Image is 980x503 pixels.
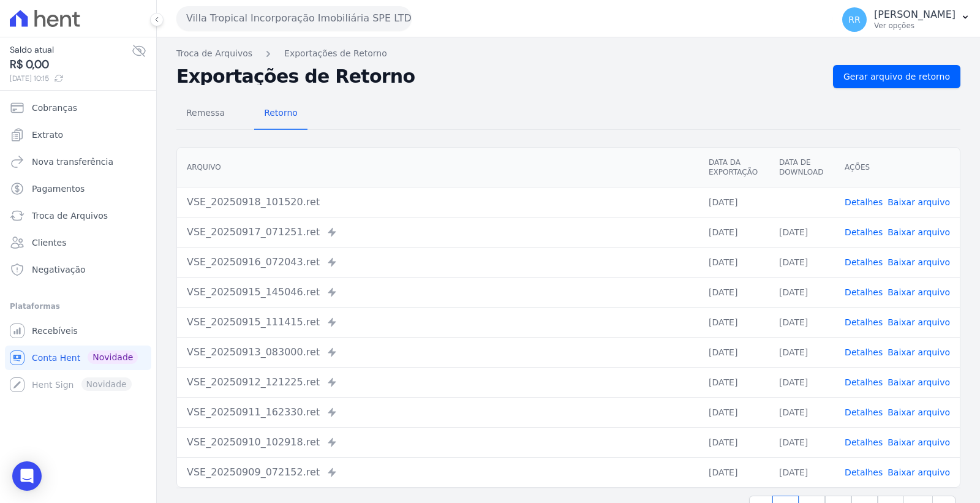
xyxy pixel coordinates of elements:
[699,457,769,487] td: [DATE]
[32,352,80,364] span: Conta Hent
[835,148,960,187] th: Ações
[832,2,980,37] button: RR [PERSON_NAME] Ver opções
[10,96,146,397] nav: Sidebar
[5,203,151,228] a: Troca de Arquivos
[888,467,950,477] a: Baixar arquivo
[187,465,689,480] div: VSE_20250909_072152.ret
[187,435,689,450] div: VSE_20250910_102918.ret
[32,156,113,168] span: Nova transferência
[176,6,412,31] button: Villa Tropical Incorporação Imobiliária SPE LTDA
[5,257,151,282] a: Negativação
[769,427,835,457] td: [DATE]
[769,148,835,187] th: Data de Download
[845,347,883,357] a: Detalhes
[10,56,132,73] span: R$ 0,00
[5,319,151,343] a: Recebíveis
[187,255,689,270] div: VSE_20250916_072043.ret
[699,217,769,247] td: [DATE]
[5,149,151,174] a: Nova transferência
[769,247,835,277] td: [DATE]
[254,98,307,130] a: Retorno
[888,377,950,387] a: Baixar arquivo
[888,197,950,207] a: Baixar arquivo
[845,197,883,207] a: Detalhes
[843,70,950,83] span: Gerar arquivo de retorno
[845,377,883,387] a: Detalhes
[845,437,883,447] a: Detalhes
[699,397,769,427] td: [DATE]
[176,98,235,130] a: Remessa
[187,345,689,360] div: VSE_20250913_083000.ret
[888,287,950,297] a: Baixar arquivo
[769,457,835,487] td: [DATE]
[177,148,699,187] th: Arquivo
[187,195,689,210] div: VSE_20250918_101520.ret
[187,405,689,420] div: VSE_20250911_162330.ret
[845,257,883,267] a: Detalhes
[176,47,960,60] nav: Breadcrumb
[888,347,950,357] a: Baixar arquivo
[848,15,860,24] span: RR
[769,397,835,427] td: [DATE]
[769,277,835,307] td: [DATE]
[888,257,950,267] a: Baixar arquivo
[32,263,86,276] span: Negativação
[699,187,769,217] td: [DATE]
[32,236,66,249] span: Clientes
[833,65,960,88] a: Gerar arquivo de retorno
[888,407,950,417] a: Baixar arquivo
[699,277,769,307] td: [DATE]
[179,100,232,125] span: Remessa
[5,230,151,255] a: Clientes
[10,73,132,84] span: [DATE] 10:15
[699,427,769,457] td: [DATE]
[769,307,835,337] td: [DATE]
[874,21,956,31] p: Ver opções
[5,96,151,120] a: Cobranças
[769,337,835,367] td: [DATE]
[176,68,823,85] h2: Exportações de Retorno
[5,123,151,147] a: Extrato
[32,183,85,195] span: Pagamentos
[5,176,151,201] a: Pagamentos
[10,299,146,314] div: Plataformas
[845,227,883,237] a: Detalhes
[888,227,950,237] a: Baixar arquivo
[845,467,883,477] a: Detalhes
[845,407,883,417] a: Detalhes
[699,307,769,337] td: [DATE]
[32,102,77,114] span: Cobranças
[699,247,769,277] td: [DATE]
[769,217,835,247] td: [DATE]
[187,315,689,330] div: VSE_20250915_111415.ret
[187,225,689,240] div: VSE_20250917_071251.ret
[32,325,78,337] span: Recebíveis
[257,100,305,125] span: Retorno
[12,461,42,491] div: Open Intercom Messenger
[10,43,132,56] span: Saldo atual
[88,350,138,364] span: Novidade
[32,129,63,141] span: Extrato
[769,367,835,397] td: [DATE]
[176,47,252,60] a: Troca de Arquivos
[874,9,956,21] p: [PERSON_NAME]
[187,375,689,390] div: VSE_20250912_121225.ret
[187,285,689,300] div: VSE_20250915_145046.ret
[699,367,769,397] td: [DATE]
[888,437,950,447] a: Baixar arquivo
[32,210,108,222] span: Troca de Arquivos
[699,337,769,367] td: [DATE]
[845,287,883,297] a: Detalhes
[699,148,769,187] th: Data da Exportação
[845,317,883,327] a: Detalhes
[5,346,151,370] a: Conta Hent Novidade
[284,47,387,60] a: Exportações de Retorno
[888,317,950,327] a: Baixar arquivo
